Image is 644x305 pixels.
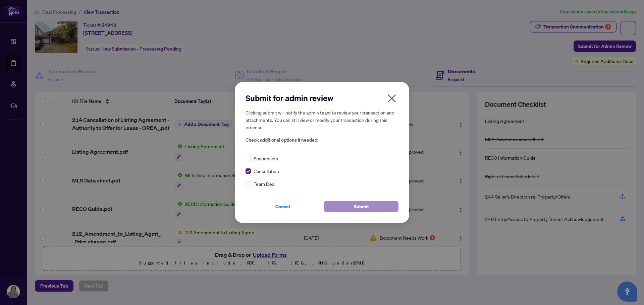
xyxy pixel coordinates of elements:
[275,201,290,212] span: Cancel
[617,282,637,302] button: Open asap
[324,201,398,212] button: Submit
[246,136,398,144] span: Check additional options if needed:
[254,167,279,175] span: Cancellation
[254,155,278,162] span: Suspension
[246,93,398,103] h2: Submit for admin review
[354,201,369,212] span: Submit
[246,109,398,131] h5: Clicking submit will notify the admin team to review your transaction and attachments. You can st...
[386,93,397,104] span: close
[246,201,320,212] button: Cancel
[254,180,275,187] span: Team Deal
